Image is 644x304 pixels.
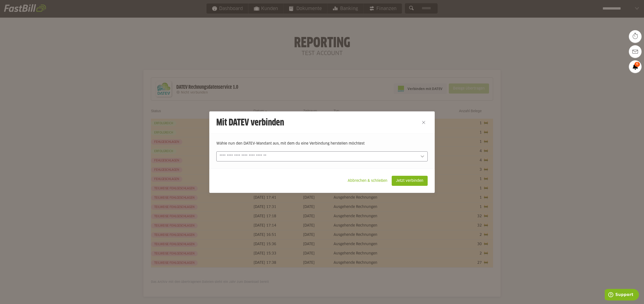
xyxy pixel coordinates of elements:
sl-button: Jetzt verbinden [392,176,428,186]
iframe: Öffnet ein Widget, in dem Sie weitere Informationen finden [605,289,639,301]
p: Wähle nun den DATEV-Mandant aus, mit dem du eine Verbindung herstellen möchtest [216,141,428,146]
span: 6 [634,62,640,67]
sl-button: Abbrechen & schließen [343,176,392,186]
a: 6 [629,60,641,73]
